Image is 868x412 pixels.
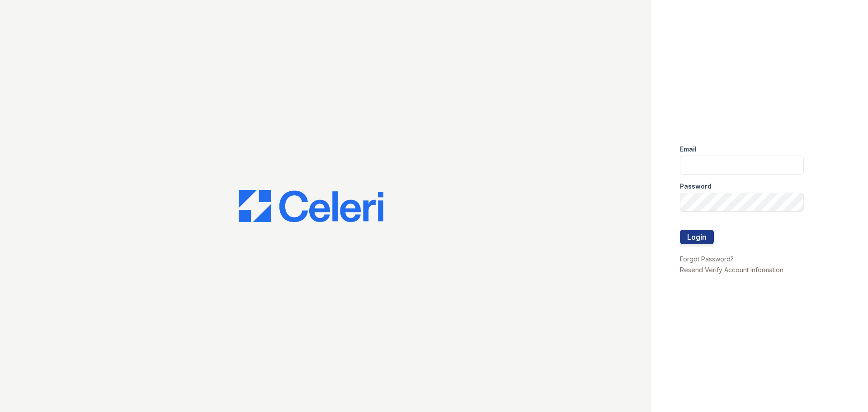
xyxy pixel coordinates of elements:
[680,182,712,191] label: Password
[680,266,783,274] a: Resend Verify Account Information
[680,230,714,244] button: Login
[680,255,734,263] a: Forgot Password?
[239,190,383,223] img: CE_Logo_Blue-a8612792a0a2168367f1c8372b55b34899dd931a85d93a1a3d3e32e68fde9ad4.png
[680,145,697,154] label: Email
